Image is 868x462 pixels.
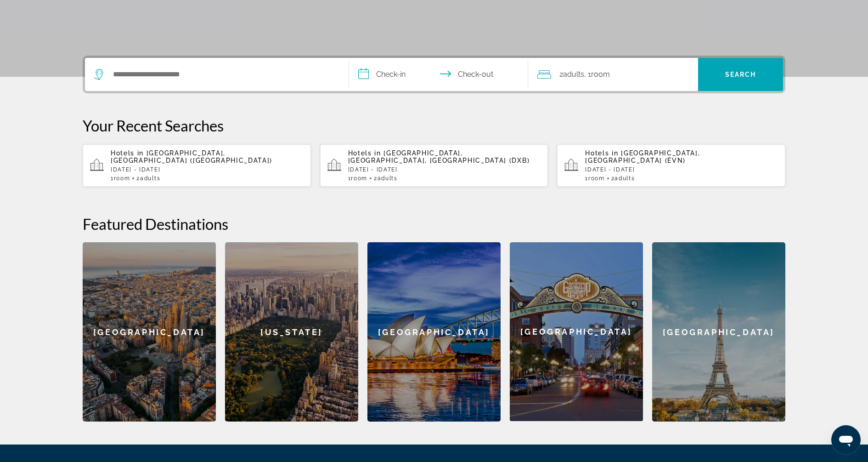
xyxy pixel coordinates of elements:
[349,58,528,91] button: Select check in and out date
[510,242,643,421] div: [GEOGRAPHIC_DATA]
[367,242,501,422] div: [GEOGRAPHIC_DATA]
[374,175,398,182] span: 2
[585,149,618,157] span: Hotels in
[83,144,311,187] button: Hotels in [GEOGRAPHIC_DATA], [GEOGRAPHIC_DATA] ([GEOGRAPHIC_DATA])[DATE] - [DATE]1Room2Adults
[378,175,398,182] span: Adults
[559,68,584,81] span: 2
[351,175,367,182] span: Room
[111,175,130,182] span: 1
[136,175,160,182] span: 2
[588,175,605,182] span: Room
[83,242,216,422] a: Barcelona[GEOGRAPHIC_DATA]
[348,166,541,173] p: [DATE] - [DATE]
[348,175,367,182] span: 1
[528,58,698,91] button: Travelers: 2 adults, 0 children
[348,149,381,157] span: Hotels in
[591,70,610,79] span: Room
[111,166,304,173] p: [DATE] - [DATE]
[348,149,530,164] span: [GEOGRAPHIC_DATA], [GEOGRAPHIC_DATA], [GEOGRAPHIC_DATA] (DXB)
[112,68,335,81] input: Search hotel destination
[320,144,548,187] button: Hotels in [GEOGRAPHIC_DATA], [GEOGRAPHIC_DATA], [GEOGRAPHIC_DATA] (DXB)[DATE] - [DATE]1Room2Adults
[584,68,610,81] span: , 1
[510,242,643,422] a: San Diego[GEOGRAPHIC_DATA]
[83,116,785,135] p: Your Recent Searches
[225,242,358,422] div: [US_STATE]
[111,149,144,157] span: Hotels in
[225,242,358,422] a: New York[US_STATE]
[111,149,272,164] span: [GEOGRAPHIC_DATA], [GEOGRAPHIC_DATA] ([GEOGRAPHIC_DATA])
[114,175,130,182] span: Room
[563,70,584,79] span: Adults
[585,166,778,173] p: [DATE] - [DATE]
[725,71,756,78] span: Search
[557,144,785,187] button: Hotels in [GEOGRAPHIC_DATA], [GEOGRAPHIC_DATA] (EVN)[DATE] - [DATE]1Room2Adults
[585,175,604,182] span: 1
[614,175,635,182] span: Adults
[652,242,785,422] a: Paris[GEOGRAPHIC_DATA]
[367,242,501,422] a: Sydney[GEOGRAPHIC_DATA]
[698,58,783,91] button: Search
[83,215,785,233] h2: Featured Destinations
[652,242,785,422] div: [GEOGRAPHIC_DATA]
[831,425,861,455] iframe: Кнопка запуска окна обмена сообщениями
[585,149,700,164] span: [GEOGRAPHIC_DATA], [GEOGRAPHIC_DATA] (EVN)
[611,175,635,182] span: 2
[85,58,783,91] div: Search widget
[140,175,160,182] span: Adults
[83,242,216,422] div: [GEOGRAPHIC_DATA]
